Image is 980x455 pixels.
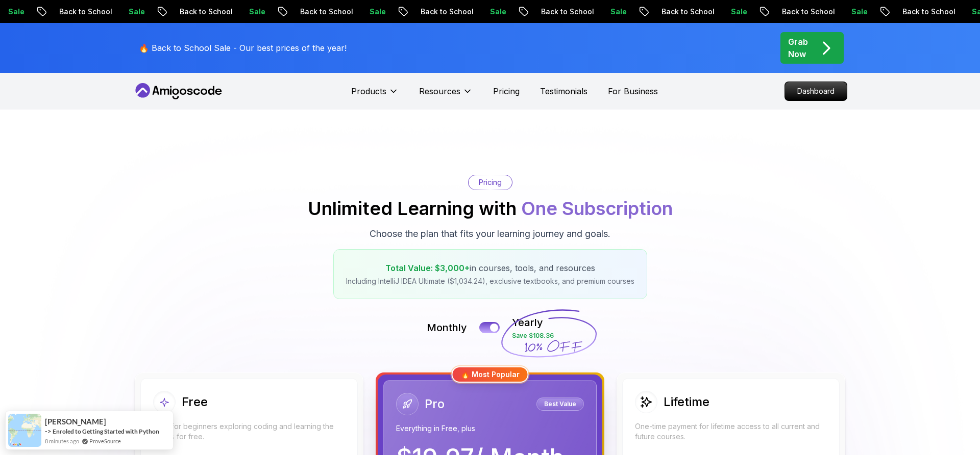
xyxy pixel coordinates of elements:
a: Enroled to Getting Started with Python [53,427,159,436]
a: For Business [608,85,658,97]
p: Dashboard [785,82,847,100]
img: provesource social proof notification image [8,414,41,447]
p: Best Value [538,399,582,409]
a: ProveSource [89,437,121,445]
p: Including IntelliJ IDEA Ultimate ($1,034.24), exclusive textbooks, and premium courses [346,276,634,286]
p: Sale [479,7,512,17]
p: Back to School [48,7,118,17]
p: Pricing [479,177,502,188]
p: Sale [118,7,151,17]
p: Sale [238,7,271,17]
p: Sale [359,7,391,17]
p: Choose the plan that fits your learning journey and goals. [370,227,610,241]
p: Monthly [427,320,467,335]
h2: Free [182,394,208,410]
p: Back to School [410,7,479,17]
a: Dashboard [785,82,847,101]
h2: Unlimited Learning with [308,198,673,219]
p: Products [351,85,386,97]
p: Ideal for beginners exploring coding and learning the basics for free. [153,421,345,442]
p: Back to School [892,7,961,17]
p: Resources [419,85,460,97]
p: Sale [720,7,753,17]
p: Everything in Free, plus [396,423,584,434]
p: in courses, tools, and resources [346,262,634,274]
a: Pricing [493,85,520,97]
span: Total Value: $3,000+ [385,263,470,273]
p: Back to School [169,7,238,17]
span: -> [45,427,52,435]
p: One-time payment for lifetime access to all current and future courses. [635,421,827,442]
p: Grab Now [788,36,808,60]
button: Products [351,85,399,105]
h2: Pro [425,396,445,412]
p: Sale [841,7,873,17]
p: Back to School [289,7,359,17]
span: [PERSON_NAME] [45,417,106,426]
p: Back to School [530,7,600,17]
p: Sale [600,7,632,17]
button: Resources [419,85,473,105]
a: Testimonials [540,85,587,97]
h2: Lifetime [664,394,709,410]
p: 🔥 Back to School Sale - Our best prices of the year! [139,42,347,54]
p: Back to School [771,7,841,17]
span: One Subscription [521,197,673,220]
p: Back to School [651,7,720,17]
span: 8 minutes ago [45,437,79,445]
